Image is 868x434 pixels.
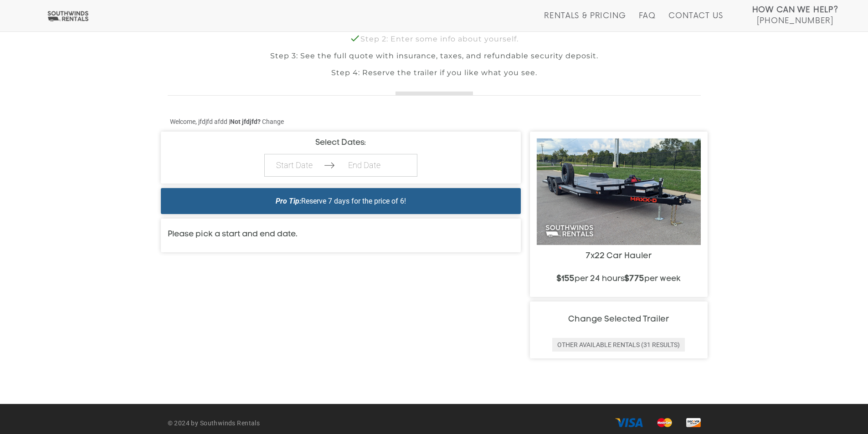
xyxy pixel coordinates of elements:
div: Reserve 7 days for the price of 6! [168,195,514,207]
h4: Select Dates: [168,138,514,147]
i: Pro Tip: [276,197,301,205]
button: Other Available Rentals (31 Results) [552,338,685,352]
div: Welcome, jfdjfd afdd | [161,116,708,127]
img: discover [686,418,701,427]
p: Step 4: Reserve the trailer if you like what you see. [168,66,701,79]
h3: 7x22 Car Hauler [537,252,701,261]
strong: $775 [625,275,644,283]
span: [PHONE_NUMBER] [757,16,833,26]
strong: How Can We Help? [752,5,838,15]
strong: © 2024 by Southwinds Rentals [168,419,260,427]
h4: per 24 hours per week [537,275,701,283]
h3: Change Selected Trailer [537,315,701,324]
p: Step 3: See the full quote with insurance, taxes, and refundable security deposit. [168,50,701,62]
a: How Can We Help? [PHONE_NUMBER] [752,5,838,25]
strong: Not jfdjfd? [230,118,261,125]
a: Change [262,118,284,125]
strong: $155 [557,275,575,283]
img: visa [615,418,643,427]
a: FAQ [639,11,656,31]
img: MAXX-D 7x22 Car Hauler [537,138,701,245]
a: Contact Us [668,11,723,31]
p: Step 2: Enter some info about yourself. [168,33,701,45]
a: Rentals & Pricing [544,11,626,31]
h4: Please pick a start and end date. [168,230,514,239]
img: master card [657,418,672,427]
span: check [349,33,360,44]
img: Southwinds Rentals Logo [46,10,90,22]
